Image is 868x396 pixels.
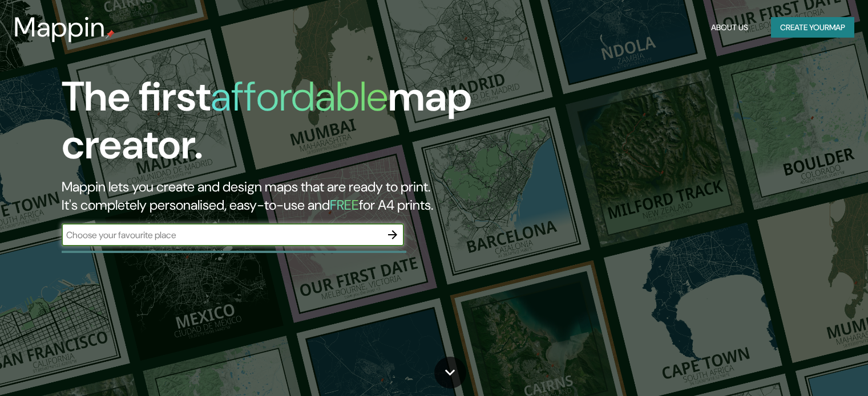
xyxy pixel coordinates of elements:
input: Choose your favourite place [62,228,381,242]
h2: Mappin lets you create and design maps that are ready to print. It's completely personalised, eas... [62,178,496,214]
img: mappin-pin [106,30,115,39]
h1: The first map creator. [62,73,496,178]
h3: Mappin [14,11,106,43]
h5: FREE [330,196,359,214]
button: About Us [706,17,753,38]
button: Create yourmap [771,17,854,38]
h1: affordable [211,70,388,123]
